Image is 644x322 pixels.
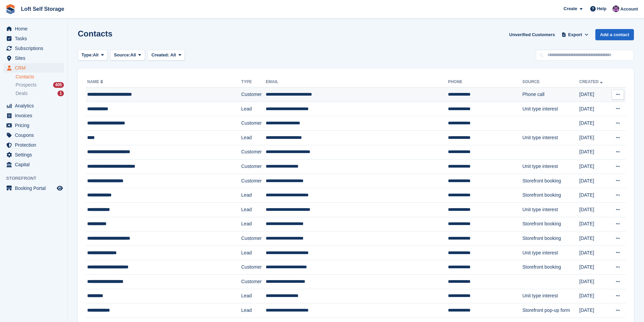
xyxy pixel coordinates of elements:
[16,81,64,89] a: Prospects 405
[579,116,609,131] td: [DATE]
[579,217,609,231] td: [DATE]
[522,246,579,260] td: Unit type interest
[579,145,609,159] td: [DATE]
[3,111,64,120] a: menu
[241,231,266,246] td: Customer
[579,130,609,145] td: [DATE]
[56,184,64,192] a: Preview store
[506,29,557,40] a: Unverified Customers
[15,44,55,53] span: Subscriptions
[130,52,136,58] span: All
[579,88,609,102] td: [DATE]
[3,121,64,130] a: menu
[5,4,16,14] img: stora-icon-8386f47178a22dfd0bd8f6a31ec36ba5ce8667c1dd55bd0f319d3a0aa187defe.svg
[579,174,609,188] td: [DATE]
[15,160,55,169] span: Capital
[448,77,522,88] th: Phone
[241,246,266,260] td: Lead
[579,303,609,318] td: [DATE]
[241,77,266,88] th: Type
[3,24,64,33] a: menu
[53,82,64,88] div: 405
[522,260,579,275] td: Storefront booking
[16,74,64,80] a: Contacts
[241,260,266,275] td: Customer
[579,102,609,116] td: [DATE]
[16,90,64,97] a: Deals 1
[18,3,67,15] a: Loft Self Storage
[241,202,266,217] td: Lead
[151,52,169,57] span: Created:
[579,79,604,84] a: Created
[595,29,634,40] a: Add a contact
[15,34,55,43] span: Tasks
[522,289,579,303] td: Unit type interest
[568,31,582,38] span: Export
[522,102,579,116] td: Unit type interest
[522,303,579,318] td: Storefront pop-up form
[114,52,130,58] span: Source:
[15,150,55,159] span: Settings
[560,29,590,40] button: Export
[3,63,64,73] a: menu
[579,188,609,203] td: [DATE]
[3,160,64,169] a: menu
[241,289,266,303] td: Lead
[241,217,266,231] td: Lead
[3,34,64,43] a: menu
[170,52,176,57] span: All
[241,145,266,159] td: Customer
[3,183,64,193] a: menu
[81,52,93,58] span: Type:
[3,101,64,110] a: menu
[620,6,638,13] span: Account
[15,101,55,110] span: Analytics
[87,79,104,84] a: Name
[3,44,64,53] a: menu
[78,50,108,61] button: Type: All
[522,174,579,188] td: Storefront booking
[15,121,55,130] span: Pricing
[241,174,266,188] td: Customer
[579,159,609,174] td: [DATE]
[241,274,266,289] td: Customer
[57,91,64,96] div: 1
[78,29,113,38] h1: Contacts
[6,175,67,182] span: Storefront
[579,202,609,217] td: [DATE]
[241,102,266,116] td: Lead
[15,140,55,150] span: Protection
[15,130,55,140] span: Coupons
[579,289,609,303] td: [DATE]
[241,88,266,102] td: Customer
[15,53,55,63] span: Sites
[579,246,609,260] td: [DATE]
[522,217,579,231] td: Storefront booking
[579,260,609,275] td: [DATE]
[597,5,606,12] span: Help
[3,53,64,63] a: menu
[16,82,37,88] span: Prospects
[241,303,266,318] td: Lead
[266,77,448,88] th: Email
[241,159,266,174] td: Customer
[3,130,64,140] a: menu
[110,50,145,61] button: Source: All
[522,188,579,203] td: Storefront booking
[93,52,99,58] span: All
[15,111,55,120] span: Invoices
[522,130,579,145] td: Unit type interest
[613,5,619,12] img: Amy Wright
[241,116,266,131] td: Customer
[241,188,266,203] td: Lead
[148,50,185,61] button: Created: All
[522,77,579,88] th: Source
[3,150,64,159] a: menu
[15,63,55,73] span: CRM
[522,88,579,102] td: Phone call
[15,24,55,33] span: Home
[3,140,64,150] a: menu
[241,130,266,145] td: Lead
[16,90,28,97] span: Deals
[15,183,55,193] span: Booking Portal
